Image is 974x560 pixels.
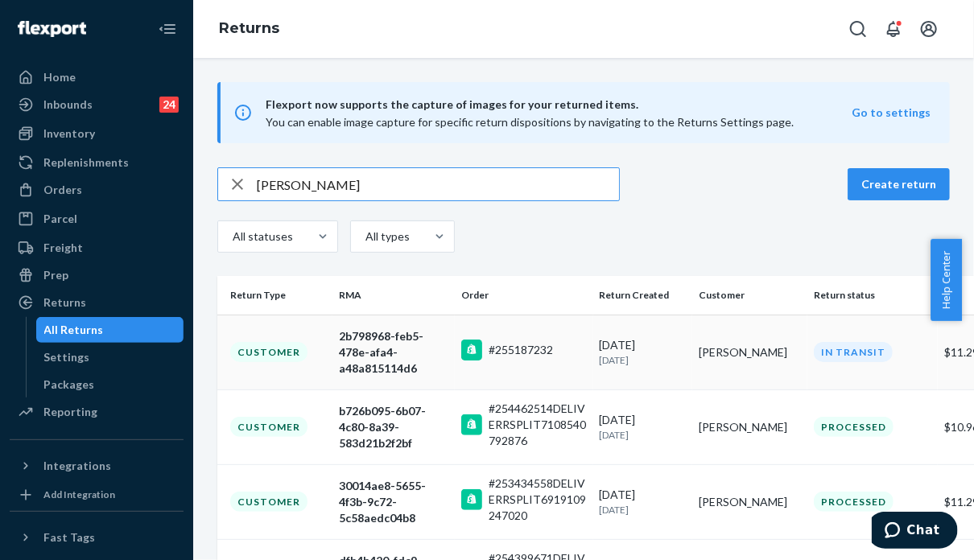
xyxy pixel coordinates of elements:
div: [PERSON_NAME] [699,494,801,510]
a: Replenishments [10,150,184,175]
div: Inbounds [43,97,93,113]
p: [DATE] [600,353,687,367]
a: Add Integration [10,485,184,504]
p: [DATE] [600,503,687,517]
div: Orders [43,182,82,198]
th: Return Created [593,276,693,315]
div: Parcel [43,211,77,227]
div: Replenishments [43,154,129,171]
button: Help Center [931,239,962,321]
button: Close Navigation [151,13,184,45]
span: You can enable image capture for specific return dispositions by navigating to the Returns Settin... [266,115,794,129]
img: Flexport logo [18,21,86,37]
div: #255187232 [489,342,553,358]
div: Customer [230,342,307,362]
a: Inventory [10,121,184,146]
a: Returns [219,19,279,37]
a: Home [10,64,184,90]
button: Go to settings [852,105,931,121]
th: Order [455,276,592,315]
a: Prep [10,262,184,288]
div: Inventory [43,126,95,142]
div: All Returns [44,322,104,338]
div: Customer [230,492,307,512]
button: Open Search Box [842,13,874,45]
div: All types [365,229,407,245]
div: Customer [230,417,307,437]
th: Return Type [217,276,332,315]
button: Open account menu [913,13,945,45]
p: [DATE] [600,428,687,442]
a: Freight [10,235,184,261]
div: Processed [814,492,894,512]
div: b726b095-6b07-4c80-8a39-583d21b2f2bf [339,403,448,451]
button: Open notifications [877,13,910,45]
div: Freight [43,240,83,256]
div: Fast Tags [43,529,95,546]
th: Return status [807,276,938,315]
th: Customer [692,276,807,315]
div: #254462514DELIVERRSPLIT7108540792876 [489,401,586,449]
div: 30014ae8-5655-4f3b-9c72-5c58aedc04b8 [339,478,448,526]
ol: breadcrumbs [206,6,292,52]
div: Settings [44,349,90,365]
div: Add Integration [43,488,115,501]
a: Returns [10,290,184,315]
div: [PERSON_NAME] [699,419,801,435]
div: Processed [814,417,894,437]
a: Orders [10,177,184,203]
a: Parcel [10,206,184,232]
div: #253434558DELIVERRSPLIT6919109247020 [489,476,586,524]
a: Inbounds24 [10,92,184,117]
div: [PERSON_NAME] [699,344,801,360]
div: Reporting [43,404,97,420]
div: [DATE] [600,487,687,517]
div: All statuses [233,229,291,245]
div: 2b798968-feb5-478e-afa4-a48a815114d6 [339,328,448,377]
iframe: Opens a widget where you can chat to one of our agents [872,512,958,552]
span: Flexport now supports the capture of images for your returned items. [266,95,852,114]
div: Integrations [43,458,111,474]
input: Search returns by rma, id, tracking number [257,168,619,200]
div: Returns [43,294,86,311]
button: Fast Tags [10,525,184,550]
th: RMA [332,276,455,315]
button: Integrations [10,453,184,479]
div: [DATE] [600,337,687,367]
a: Packages [36,372,184,397]
button: Create return [848,168,950,200]
div: Home [43,69,76,85]
div: Prep [43,267,68,283]
a: Settings [36,344,184,370]
div: In Transit [814,342,893,362]
div: 24 [159,97,179,113]
div: Packages [44,377,95,393]
a: All Returns [36,317,184,343]
a: Reporting [10,399,184,425]
div: [DATE] [600,412,687,442]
